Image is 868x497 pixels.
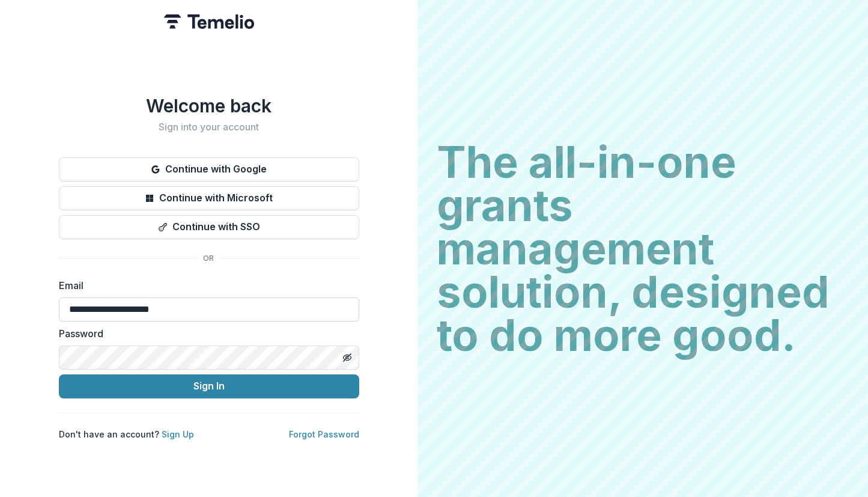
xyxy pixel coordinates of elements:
h1: Welcome back [59,95,359,117]
img: Temelio [164,14,254,29]
h2: Sign into your account [59,121,359,133]
label: Password [59,326,352,341]
button: Continue with Google [59,157,359,181]
button: Continue with Microsoft [59,186,359,210]
p: Don't have an account? [59,428,194,441]
button: Toggle password visibility [338,348,357,367]
button: Sign In [59,374,359,398]
a: Forgot Password [289,429,359,439]
a: Sign Up [162,429,194,439]
button: Continue with SSO [59,215,359,239]
label: Email [59,278,352,293]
